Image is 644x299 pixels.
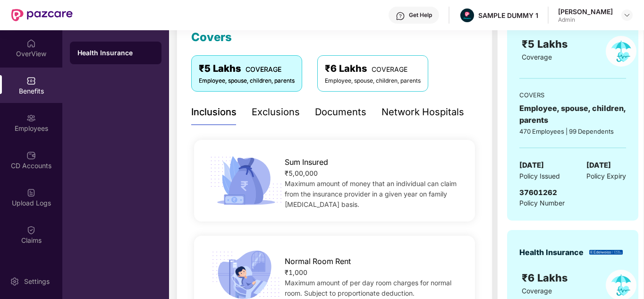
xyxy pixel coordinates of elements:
[285,179,457,208] span: Maximum amount of money that an individual can claim from the insurance provider in a given year ...
[315,105,366,120] div: Documents
[26,188,36,197] img: svg+xml;base64,PHN2ZyBpZD0iVXBsb2FkX0xvZ3MiIGRhdGEtbmFtZT0iVXBsb2FkIExvZ3MiIHhtbG5zPSJodHRwOi8vd3...
[478,11,538,20] div: SAMPLE DUMMY 1
[285,256,351,267] span: Normal Room Rent
[325,61,421,76] div: ₹6 Lakhs
[519,127,626,136] div: 470 Employees | 99 Dependents
[522,287,552,295] span: Coverage
[285,267,462,278] div: ₹1,000
[246,65,281,73] span: COVERAGE
[589,250,623,255] img: insurerLogo
[522,272,570,284] span: ₹6 Lakhs
[199,77,295,85] div: Employee, spouse, children, parents
[26,76,36,85] img: svg+xml;base64,PHN2ZyBpZD0iQmVuZWZpdHMiIHhtbG5zPSJodHRwOi8vd3d3LnczLm9yZy8yMDAwL3N2ZyIgd2lkdGg9Ij...
[26,39,36,48] img: svg+xml;base64,PHN2ZyBpZD0iSG9tZSIgeG1sbnM9Imh0dHA6Ly93d3cudzMub3JnLzIwMDAvc3ZnIiB3aWR0aD0iMjAiIG...
[522,53,552,61] span: Coverage
[21,277,52,286] div: Settings
[191,30,232,44] span: Covers
[519,247,584,258] div: Health Insurance
[285,279,451,297] span: Maximum amount of per day room charges for normal room. Subject to proportionate deduction.
[372,65,407,73] span: COVERAGE
[285,168,462,179] div: ₹5,00,000
[26,113,36,123] img: svg+xml;base64,PHN2ZyBpZD0iRW1wbG95ZWVzIiB4bWxucz0iaHR0cDovL3d3dy53My5vcmcvMjAwMC9zdmciIHdpZHRoPS...
[77,48,154,58] div: Health Insurance
[558,16,613,24] div: Admin
[396,11,405,21] img: svg+xml;base64,PHN2ZyBpZD0iSGVscC0zMngzMiIgeG1sbnM9Imh0dHA6Ly93d3cudzMub3JnLzIwMDAvc3ZnIiB3aWR0aD...
[519,199,565,207] span: Policy Number
[26,263,36,272] img: svg+xml;base64,PHN2ZyBpZD0iQ2xhaW0iIHhtbG5zPSJodHRwOi8vd3d3LnczLm9yZy8yMDAwL3N2ZyIgd2lkdGg9IjIwIi...
[26,151,36,160] img: svg+xml;base64,PHN2ZyBpZD0iQ0RfQWNjb3VudHMiIGRhdGEtbmFtZT0iQ0QgQWNjb3VudHMiIHhtbG5zPSJodHRwOi8vd3...
[381,105,464,120] div: Network Hospitals
[558,7,613,16] div: [PERSON_NAME]
[207,154,285,208] img: icon
[285,156,328,168] span: Sum Insured
[11,9,73,21] img: New Pazcare Logo
[325,77,421,85] div: Employee, spouse, children, parents
[519,171,560,181] span: Policy Issued
[623,11,631,19] img: svg+xml;base64,PHN2ZyBpZD0iRHJvcGRvd24tMzJ4MzIiIHhtbG5zPSJodHRwOi8vd3d3LnczLm9yZy8yMDAwL3N2ZyIgd2...
[460,9,474,22] img: Pazcare_Alternative_logo-01-01.png
[522,38,570,50] span: ₹5 Lakhs
[10,277,19,286] img: svg+xml;base64,PHN2ZyBpZD0iU2V0dGluZy0yMHgyMCIgeG1sbnM9Imh0dHA6Ly93d3cudzMub3JnLzIwMDAvc3ZnIiB3aW...
[519,90,626,100] div: COVERS
[191,105,237,120] div: Inclusions
[252,105,300,120] div: Exclusions
[606,36,636,67] img: policyIcon
[586,160,611,171] span: [DATE]
[519,188,557,197] span: 37601262
[409,11,432,19] div: Get Help
[199,61,295,76] div: ₹5 Lakhs
[519,103,626,126] div: Employee, spouse, children, parents
[26,225,36,235] img: svg+xml;base64,PHN2ZyBpZD0iQ2xhaW0iIHhtbG5zPSJodHRwOi8vd3d3LnczLm9yZy8yMDAwL3N2ZyIgd2lkdGg9IjIwIi...
[519,160,544,171] span: [DATE]
[586,171,626,181] span: Policy Expiry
